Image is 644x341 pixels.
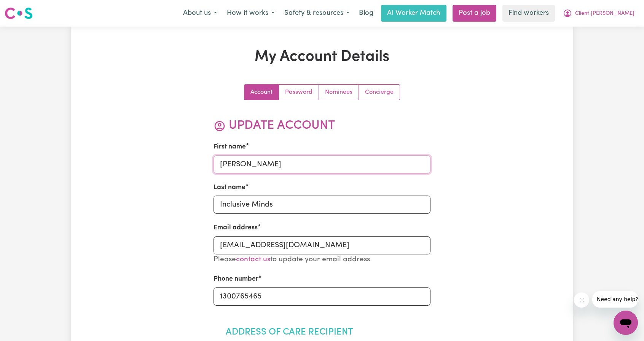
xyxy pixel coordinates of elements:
[214,183,245,193] label: Last name
[236,256,270,263] a: contact us
[214,236,431,254] input: e.g. beth.childs@gmail.com
[558,5,639,21] button: My Account
[214,287,431,306] input: e.g. 0410 123 456
[614,311,638,335] iframe: Button to launch messaging window
[574,292,589,308] iframe: Close message
[244,85,279,100] a: Update your account
[214,155,431,174] input: e.g. Beth
[354,5,378,22] a: Blog
[359,85,400,100] a: Update account manager
[453,5,496,22] a: Post a job
[279,5,354,21] button: Safety & resources
[226,327,419,338] h2: Address of Care Recipient
[159,48,485,66] h1: My Account Details
[592,291,638,308] iframe: Message from company
[5,5,33,22] a: Careseekers logo
[214,118,431,133] h2: Update Account
[381,5,446,22] a: AI Worker Match
[502,5,555,22] a: Find workers
[5,5,46,11] span: Need any help?
[279,85,319,100] a: Update your password
[222,5,279,21] button: How it works
[214,274,258,284] label: Phone number
[214,196,431,214] input: e.g. Childs
[319,85,359,100] a: Update your nominees
[214,254,431,265] p: Please to update your email address
[5,6,33,20] img: Careseekers logo
[178,5,222,21] button: About us
[214,223,258,233] label: Email address
[214,142,246,152] label: First name
[575,9,634,18] span: Client [PERSON_NAME]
